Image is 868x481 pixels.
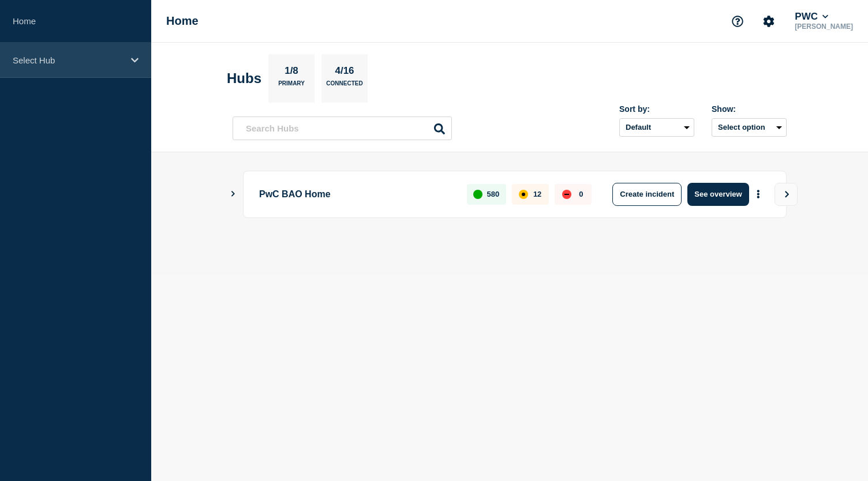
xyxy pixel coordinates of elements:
p: 1/8 [280,65,303,80]
button: Account settings [757,9,781,33]
button: Support [725,9,750,33]
input: Search Hubs [233,117,452,140]
p: Select Hub [13,55,124,65]
button: See overview [687,183,749,206]
div: affected [519,190,528,199]
h1: Home [166,14,199,28]
button: PWC [792,11,830,22]
div: Show: [712,104,787,114]
p: 12 [533,190,541,198]
p: PwC BAO Home [259,183,454,206]
button: Select option [712,118,787,137]
p: 580 [487,190,500,198]
select: Sort by [619,118,694,137]
p: 4/16 [331,65,358,80]
p: Primary [278,80,305,92]
button: Create incident [612,183,682,206]
div: Sort by: [619,104,694,114]
p: 0 [579,190,583,198]
h2: Hubs [227,70,261,87]
button: View [775,183,798,206]
p: Connected [326,80,362,92]
div: up [473,190,482,199]
button: More actions [751,183,766,205]
button: Show Connected Hubs [230,190,236,198]
p: [PERSON_NAME] [792,22,855,31]
div: down [562,190,571,199]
